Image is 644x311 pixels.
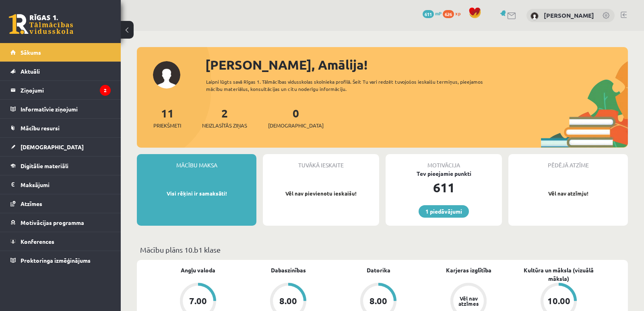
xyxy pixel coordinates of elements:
legend: Maksājumi [21,175,111,194]
a: Motivācijas programma [10,213,111,232]
span: Motivācijas programma [21,219,84,226]
a: Datorika [367,266,390,274]
span: Aktuāli [21,68,40,75]
a: [DEMOGRAPHIC_DATA] [10,138,111,156]
a: Konferences [10,232,111,251]
a: Rīgas 1. Tālmācības vidusskola [9,14,73,34]
div: 10.00 [547,297,570,305]
span: [DEMOGRAPHIC_DATA] [21,143,84,150]
legend: Ziņojumi [21,81,111,99]
span: mP [435,10,442,16]
a: 1 piedāvājumi [419,205,469,218]
div: Tev pieejamie punkti [386,169,502,178]
a: Kultūra un māksla (vizuālā māksla) [514,266,604,283]
a: Maksājumi [10,175,111,194]
p: Vēl nav pievienotu ieskaišu! [267,189,375,198]
a: 2Neizlasītās ziņas [202,106,247,130]
span: 626 [443,10,454,18]
a: 11Priekšmeti [153,106,181,130]
div: 7.00 [189,297,207,305]
div: Vēl nav atzīmes [457,296,480,306]
div: Mācību maksa [137,154,256,169]
a: Dabaszinības [271,266,306,274]
legend: Informatīvie ziņojumi [21,100,111,118]
a: Sākums [10,43,111,62]
span: Konferences [21,238,54,245]
a: Ziņojumi2 [10,81,111,99]
a: [PERSON_NAME] [544,11,594,19]
p: Visi rēķini ir samaksāti! [141,189,252,198]
p: Vēl nav atzīmju! [512,189,624,198]
img: Amālija Gabrene [530,12,539,20]
a: Informatīvie ziņojumi [10,100,111,118]
div: 8.00 [369,297,387,305]
div: Tuvākā ieskaite [263,154,379,169]
span: Atzīmes [21,200,42,207]
span: Priekšmeti [153,122,181,130]
a: Mācību resursi [10,119,111,137]
span: Neizlasītās ziņas [202,122,247,130]
span: xp [455,10,460,16]
a: Karjeras izglītība [446,266,491,274]
span: Mācību resursi [21,124,60,132]
a: Digitālie materiāli [10,157,111,175]
a: Aktuāli [10,62,111,80]
div: Pēdējā atzīme [508,154,628,169]
a: 611 mP [423,10,442,16]
div: Laipni lūgts savā Rīgas 1. Tālmācības vidusskolas skolnieka profilā. Šeit Tu vari redzēt tuvojošo... [206,78,501,93]
a: Angļu valoda [181,266,215,274]
span: 611 [423,10,434,18]
p: Mācību plāns 10.b1 klase [140,244,625,255]
div: [PERSON_NAME], Amālija! [205,55,628,74]
i: 2 [100,85,111,96]
a: Proktoringa izmēģinājums [10,251,111,270]
div: 8.00 [279,297,297,305]
span: Sākums [21,49,41,56]
div: 611 [386,178,502,197]
span: Digitālie materiāli [21,162,68,169]
div: Motivācija [386,154,502,169]
span: [DEMOGRAPHIC_DATA] [268,122,324,130]
span: Proktoringa izmēģinājums [21,257,91,264]
a: 626 xp [443,10,464,16]
a: Atzīmes [10,194,111,213]
a: 0[DEMOGRAPHIC_DATA] [268,106,324,130]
